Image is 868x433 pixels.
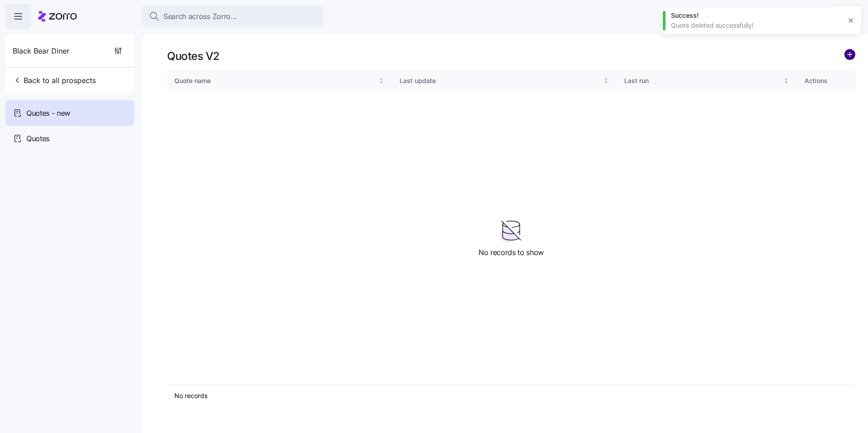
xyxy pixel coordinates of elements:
[478,247,544,258] span: No records to show
[174,76,376,86] div: Quote name
[163,11,237,22] span: Search across Zorro...
[13,45,69,57] span: Black Bear Diner
[5,126,134,151] a: Quotes
[671,21,841,30] div: Quote deleted successfully!
[617,70,797,91] th: Last runNot sorted
[603,78,609,84] div: Not sorted
[142,5,323,27] button: Search across Zorro...
[671,11,841,20] div: Success!
[844,49,855,63] a: add icon
[26,133,49,144] span: Quotes
[9,71,99,89] button: Back to all prospects
[844,49,855,60] svg: add icon
[624,76,781,86] div: Last run
[13,75,96,86] span: Back to all prospects
[167,49,220,63] h1: Quotes V2
[399,76,602,86] div: Last update
[174,391,771,400] div: No records
[5,100,134,126] a: Quotes - new
[804,76,848,86] div: Actions
[26,108,70,119] span: Quotes - new
[167,70,392,91] th: Quote nameNot sorted
[392,70,617,91] th: Last updateNot sorted
[783,78,789,84] div: Not sorted
[378,78,385,84] div: Not sorted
